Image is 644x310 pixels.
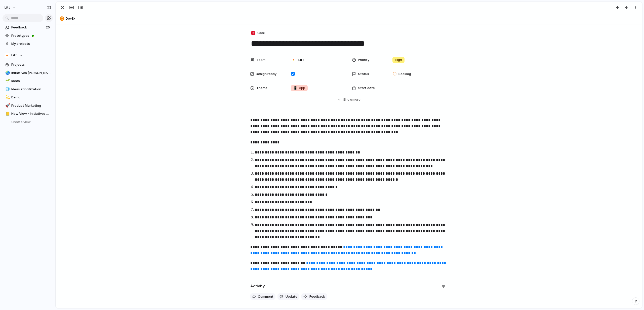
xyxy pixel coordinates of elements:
span: My projects [11,41,51,46]
button: 💫 [5,95,10,100]
span: Feedback [11,25,44,30]
div: 💫 [5,95,9,100]
span: Product Marketing [11,103,51,108]
span: App [293,86,305,91]
span: DevEx [66,16,640,21]
button: Update [277,293,299,300]
a: 📒New View - Initiatives and Goals [3,110,53,118]
span: Team [257,57,265,62]
button: Comment [250,293,275,300]
a: Projects [3,61,53,68]
a: 🌏Initiatives [PERSON_NAME] [3,69,53,77]
span: Show [343,97,352,102]
a: 💫Demo [3,94,53,101]
button: 🚀 [5,103,10,108]
span: Prototypes [11,33,51,38]
button: Litt [3,52,53,59]
span: Priority [358,57,369,62]
span: Litt [298,57,304,62]
span: Start date [358,86,375,91]
a: Prototypes [3,32,53,40]
button: Goal [250,29,266,37]
a: My projects [3,40,53,48]
div: 🚀 [5,103,9,108]
span: Litt [5,5,10,10]
div: 🧊 [5,86,9,92]
span: Status [358,71,369,76]
a: 🚀Product Marketing [3,102,53,109]
span: Create view [11,120,31,125]
span: Design ready [256,71,276,76]
span: High [395,57,402,62]
span: more [352,97,360,102]
a: Feedback20 [3,24,53,31]
span: Demo [11,95,51,100]
div: 🌱 [5,78,9,84]
a: 🌱Ideas [3,77,53,85]
div: 🌏 [5,70,9,76]
span: Ideas [11,79,51,84]
button: 🧊 [5,87,10,92]
button: Feedback [301,293,327,300]
span: Backlog [398,71,411,76]
span: Litt [11,53,17,58]
span: 📱 [293,86,297,90]
button: 🌱 [5,79,10,84]
span: Goal [257,30,265,35]
h2: Activity [250,283,265,289]
button: 🌏 [5,70,10,75]
button: 📒 [5,111,10,116]
span: Projects [11,62,51,67]
span: Ideas Prioritization [11,87,51,92]
a: 🧊Ideas Prioritization [3,86,53,93]
button: Litt [2,4,19,12]
button: DevEx [58,15,640,23]
span: 20 [46,25,51,30]
span: New View - Initiatives and Goals [11,111,51,116]
button: Create view [3,118,53,126]
span: Update [286,294,297,299]
div: 📒 [5,111,9,117]
span: Theme [256,86,267,91]
button: Showmore [250,95,448,104]
span: Feedback [309,294,325,299]
span: Comment [258,294,273,299]
span: Initiatives [PERSON_NAME] [11,70,51,75]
